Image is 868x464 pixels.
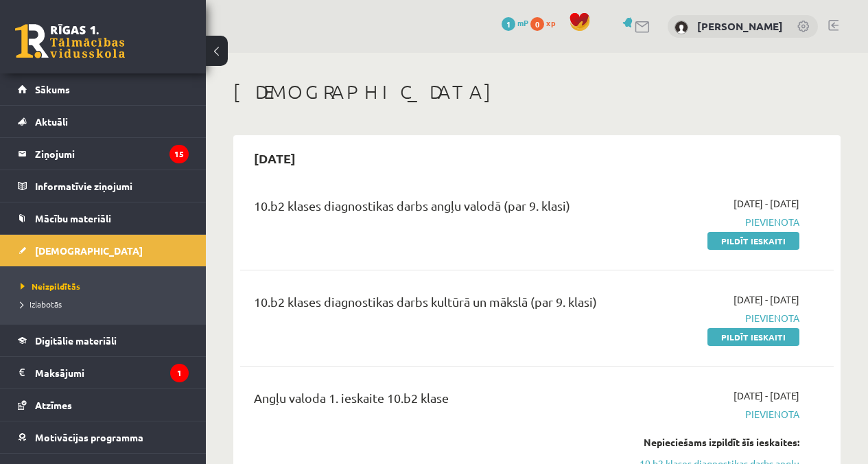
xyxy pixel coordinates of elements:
a: Aktuāli [18,106,189,137]
span: Digitālie materiāli [35,334,117,347]
div: Angļu valoda 1. ieskaite 10.b2 klase [254,388,611,414]
a: [DEMOGRAPHIC_DATA] [18,235,189,266]
a: 0 xp [530,17,562,28]
span: xp [546,17,555,28]
span: Neizpildītās [21,281,80,292]
a: Pildīt ieskaiti [707,232,799,250]
a: Ziņojumi15 [18,138,189,170]
span: Pievienota [631,215,799,229]
a: Izlabotās [21,298,192,310]
span: 1 [502,17,515,31]
span: Izlabotās [21,299,62,310]
span: Pievienota [631,311,799,325]
span: [DATE] - [DATE] [734,292,799,307]
a: Mācību materiāli [18,202,189,234]
a: 1 mP [502,17,528,28]
span: Atzīmes [35,399,72,411]
div: Nepieciešams izpildīt šīs ieskaites: [631,435,799,450]
h1: [DEMOGRAPHIC_DATA] [233,80,841,104]
a: Motivācijas programma [18,421,189,453]
a: Sākums [18,73,189,105]
span: Pievienota [631,407,799,421]
span: [DEMOGRAPHIC_DATA] [35,244,143,257]
span: Mācību materiāli [35,212,111,224]
a: Maksājumi1 [18,357,189,388]
div: 10.b2 klases diagnostikas darbs angļu valodā (par 9. klasi) [254,196,611,222]
h2: [DATE] [240,142,309,174]
a: Pildīt ieskaiti [707,328,799,346]
legend: Informatīvie ziņojumi [35,170,189,202]
a: Digitālie materiāli [18,325,189,356]
a: [PERSON_NAME] [697,19,783,33]
a: Rīgas 1. Tālmācības vidusskola [15,24,125,58]
span: Aktuāli [35,115,68,128]
span: [DATE] - [DATE] [734,388,799,403]
span: 0 [530,17,544,31]
i: 15 [169,145,189,163]
img: Alise Steprāne [675,21,688,34]
span: Motivācijas programma [35,431,143,443]
span: mP [517,17,528,28]
a: Neizpildītās [21,280,192,292]
i: 1 [170,364,189,382]
a: Atzīmes [18,389,189,421]
legend: Ziņojumi [35,138,189,170]
span: Sākums [35,83,70,95]
div: 10.b2 klases diagnostikas darbs kultūrā un mākslā (par 9. klasi) [254,292,611,318]
legend: Maksājumi [35,357,189,388]
span: [DATE] - [DATE] [734,196,799,211]
a: Informatīvie ziņojumi [18,170,189,202]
